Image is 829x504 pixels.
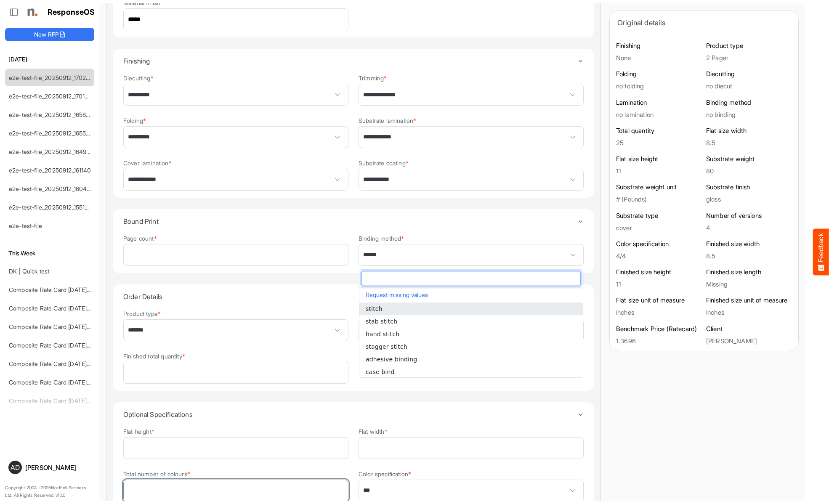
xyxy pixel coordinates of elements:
h6: Diecutting [706,70,792,78]
a: Composite Rate Card [DATE] mapping test_deleted [9,342,146,349]
a: e2e-test-file_20250912_164942 [9,148,94,155]
h6: [DATE] [5,55,94,64]
button: Feedback [813,229,829,276]
h6: Finished size unit of measure [706,296,792,305]
a: Composite Rate Card [DATE] mapping test [9,379,123,386]
h6: Flat size width [706,127,792,135]
h5: 4/4 [616,252,702,260]
a: e2e-test-file_20250912_165500 [9,130,94,137]
h4: Order Details [123,293,577,300]
h5: 80 [706,167,792,175]
h5: [PERSON_NAME] [706,337,792,345]
label: Flat width [359,428,388,435]
h5: # (Pounds) [616,196,702,203]
h6: Lamination [616,98,702,107]
h5: inches [616,309,702,316]
h6: Number of versions [706,212,792,220]
h6: Finishing [616,42,702,50]
h4: Finishing [123,57,577,65]
a: e2e-test-file_20250912_160454 [9,185,94,192]
h6: Color specification [616,240,702,248]
h5: 11 [616,281,702,288]
p: Copyright 2004 - 2025 Northell Partners Ltd. All Rights Reserved. v 1.1.0 [5,484,94,499]
h4: Optional Specifications [123,411,577,418]
summary: Toggle content [123,209,584,233]
h6: Substrate weight unit [616,183,702,191]
label: Folding [123,117,146,124]
img: Northell [23,4,40,21]
a: Composite Rate Card [DATE]_smaller [9,286,109,293]
h5: 8.5 [706,139,792,146]
h5: 25 [616,139,702,146]
h6: Substrate weight [706,155,792,163]
h5: no binding [706,111,792,118]
h5: None [616,54,702,61]
div: dropdownlist [359,269,583,378]
span: AD [11,464,20,471]
span: adhesive binding [366,356,417,363]
summary: Toggle content [123,284,584,309]
a: e2e-test-file [9,222,42,229]
a: Composite Rate Card [DATE] mapping test_deleted [9,305,146,312]
h6: Product type [706,42,792,50]
h5: no lamination [616,111,702,118]
h6: Flat size height [616,155,702,163]
button: Request missing values [364,289,579,300]
span: stab stitch [366,318,397,325]
a: e2e-test-file_20250912_170108 [9,93,92,100]
label: Page count [123,235,157,241]
label: Finished total quantity [123,353,185,359]
h6: Total quantity [616,127,702,135]
h1: ResponseOS [48,8,95,17]
label: Substrate coating [359,160,409,166]
h6: Benchmark Price (Ratecard) [616,325,702,333]
label: Product type [123,310,161,317]
h5: 4 [706,224,792,231]
a: e2e-test-file_20250912_155107 [9,204,92,211]
a: Composite Rate Card [DATE] mapping test_deleted [9,323,146,330]
span: stagger stitch [366,343,407,350]
span: hand stitch [366,331,399,337]
h5: no diecut [706,82,792,90]
h6: Folding [616,70,702,78]
a: e2e-test-file_20250912_165858 [9,111,93,118]
h6: Substrate finish [706,183,792,191]
label: Trimming [359,75,387,81]
summary: Toggle content [123,49,584,73]
h5: cover [616,224,702,231]
h5: 1.3696 [616,337,702,345]
label: Flat height [123,428,154,435]
h6: Binding method [706,98,792,107]
h6: Finished size width [706,240,792,248]
label: Substrate lamination [359,117,416,124]
h6: This Week [5,249,94,258]
a: e2e-test-file_20250912_170222 [9,74,93,81]
label: Diecutting [123,75,154,81]
label: Binding method [359,235,404,241]
h5: 8.5 [706,252,792,260]
h5: Missing [706,281,792,288]
div: [PERSON_NAME] [25,464,91,471]
label: Number of versions [359,310,415,317]
span: stitch [366,305,383,312]
button: New RFP [5,28,94,41]
span: case bind [366,369,395,375]
h6: Finished size height [616,268,702,276]
a: DK | Quick test [9,268,49,275]
a: Composite Rate Card [DATE] mapping test_deleted [9,360,146,367]
label: Cover lamination [123,160,172,166]
h6: Finished size length [706,268,792,276]
input: dropdownlistfilter [362,272,580,285]
h4: Bound Print [123,218,577,225]
h6: Substrate type [616,212,702,220]
h5: 2 Pager [706,54,792,61]
h6: Flat size unit of measure [616,296,702,305]
div: Original details [617,17,791,29]
label: Total number of colours [123,471,190,477]
h5: 11 [616,167,702,175]
h5: no folding [616,82,702,90]
a: e2e-test-file_20250912_161140 [9,167,91,174]
h6: Client [706,325,792,333]
h5: inches [706,309,792,316]
summary: Toggle content [123,402,584,427]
